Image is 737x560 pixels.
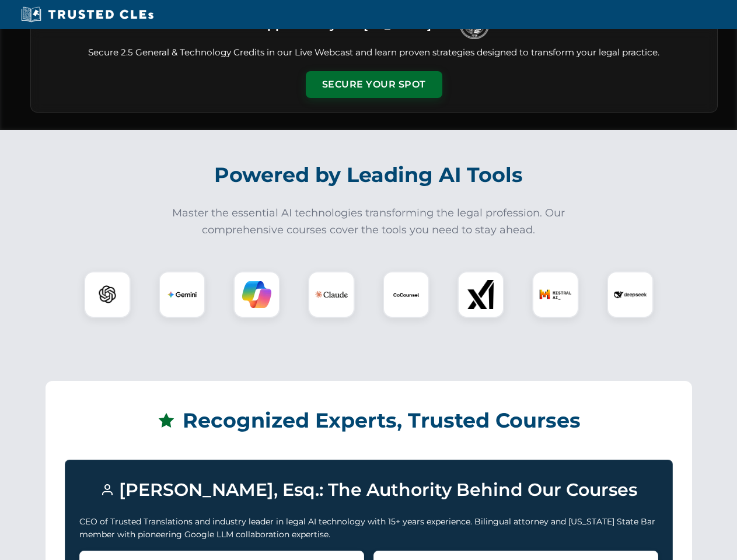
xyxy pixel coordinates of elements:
[90,278,124,311] img: ChatGPT Logo
[159,271,205,318] div: Gemini
[532,271,579,318] div: Mistral AI
[306,71,442,98] button: Secure Your Spot
[607,271,654,318] div: DeepSeek
[46,155,692,195] h2: Powered by Leading AI Tools
[457,271,504,318] div: xAI
[167,280,197,309] img: Gemini Logo
[466,280,495,309] img: xAI Logo
[45,46,703,60] p: Secure 2.5 General & Technology Credits in our Live Webcast and learn proven strategies designed ...
[79,474,658,506] h3: [PERSON_NAME], Esq.: The Authority Behind Our Courses
[233,271,280,318] div: Copilot
[165,205,573,239] p: Master the essential AI technologies transforming the legal profession. Our comprehensive courses...
[315,278,348,311] img: Claude Logo
[18,6,157,23] img: Trusted CLEs
[242,280,271,309] img: Copilot Logo
[79,515,658,541] p: CEO of Trusted Translations and industry leader in legal AI technology with 15+ years experience....
[614,278,647,311] img: DeepSeek Logo
[65,400,673,441] h2: Recognized Experts, Trusted Courses
[383,271,429,318] div: CoCounsel
[539,278,572,311] img: Mistral AI Logo
[84,271,131,318] div: ChatGPT
[392,280,421,309] img: CoCounsel Logo
[308,271,355,318] div: Claude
